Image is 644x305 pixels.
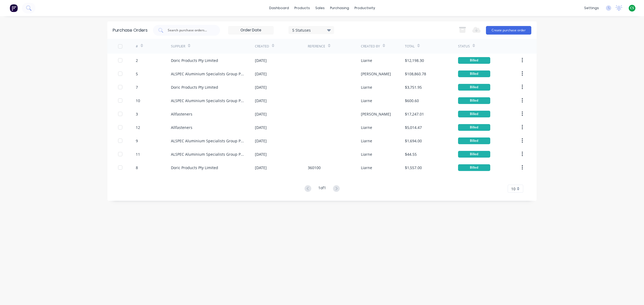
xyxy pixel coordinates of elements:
button: Create purchase order [486,26,531,35]
div: [PERSON_NAME] [361,111,391,117]
div: 1 of 1 [318,185,326,193]
div: [DATE] [255,138,267,144]
div: Billed [458,124,490,131]
div: Allfasteners [171,111,192,117]
div: 10 [136,98,140,103]
div: Status [458,44,470,49]
div: [DATE] [255,111,267,117]
div: Liarne [361,151,372,157]
div: ALSPEC Aluminium Specialists Group Pty Ltd [171,71,244,77]
div: Purchase Orders [113,27,148,34]
div: 7 [136,84,138,90]
div: Doric Products Pty Limited [171,58,218,63]
div: Liarne [361,138,372,144]
div: [DATE] [255,98,267,103]
div: $3,751.95 [405,84,422,90]
div: 2 [136,58,138,63]
div: 3 [136,111,138,117]
div: Liarne [361,125,372,130]
div: Supplier [171,44,185,49]
div: Billed [458,57,490,64]
div: Total [405,44,415,49]
div: $1,694.00 [405,138,422,144]
div: Allfasteners [171,125,192,130]
div: 12 [136,125,140,130]
div: Reference [308,44,325,49]
input: Order Date [228,26,273,34]
div: products [292,4,313,12]
div: 8 [136,165,138,170]
div: $1,557.00 [405,165,422,170]
div: ALSPEC Aluminium Specialists Group Pty Ltd [171,151,244,157]
div: 360100 [308,165,321,170]
div: [PERSON_NAME] [361,71,391,77]
div: # [136,44,138,49]
div: settings [581,4,602,12]
div: Billed [458,70,490,77]
div: Created By [361,44,380,49]
div: productivity [352,4,378,12]
div: Billed [458,111,490,117]
div: Billed [458,97,490,104]
div: [DATE] [255,165,267,170]
div: Billed [458,164,490,171]
div: $44.55 [405,151,417,157]
div: [DATE] [255,125,267,130]
div: $12,198.30 [405,58,424,63]
div: [DATE] [255,151,267,157]
div: [DATE] [255,58,267,63]
iframe: Intercom live chat [626,287,639,300]
div: 5 [136,71,138,77]
span: CS [630,6,634,10]
div: ALSPEC Aluminium Specialists Group Pty Ltd [171,138,244,144]
img: Factory [10,4,18,12]
div: $108,860.78 [405,71,426,77]
div: Created [255,44,269,49]
a: dashboard [266,4,292,12]
div: Liarne [361,98,372,103]
div: 11 [136,151,140,157]
div: $5,014.47 [405,125,422,130]
div: [DATE] [255,71,267,77]
div: ALSPEC Aluminium Specialists Group Pty Ltd [171,98,244,103]
div: Doric Products Pty Limited [171,165,218,170]
div: Billed [458,137,490,144]
div: Doric Products Pty Limited [171,84,218,90]
div: Liarne [361,165,372,170]
div: Billed [458,151,490,158]
div: $600.60 [405,98,419,103]
div: Billed [458,84,490,91]
div: Liarne [361,58,372,63]
span: 10 [511,186,515,192]
div: [DATE] [255,84,267,90]
div: Liarne [361,84,372,90]
div: purchasing [327,4,352,12]
div: sales [313,4,327,12]
div: 9 [136,138,138,144]
div: 5 Statuses [292,27,331,33]
div: $17,247.01 [405,111,424,117]
input: Search purchase orders... [167,28,212,33]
